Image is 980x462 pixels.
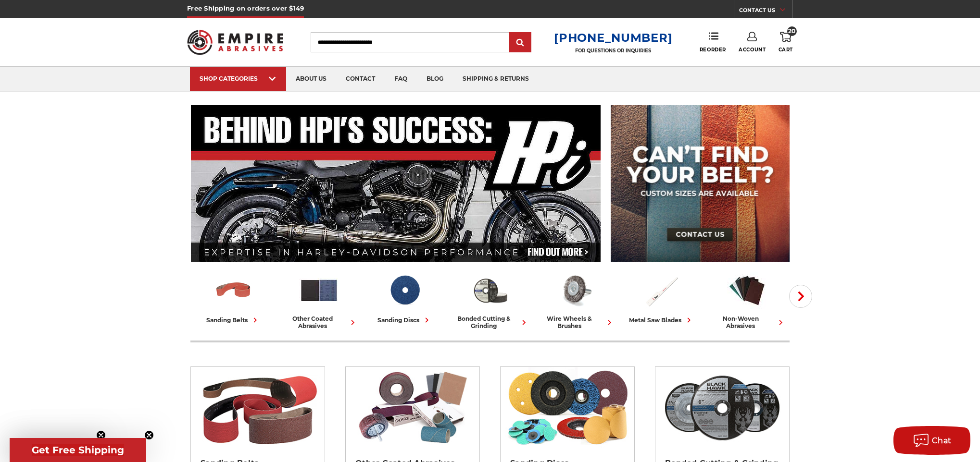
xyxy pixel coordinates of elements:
a: about us [286,67,336,91]
input: Submit [511,33,530,52]
span: Cart [779,47,793,53]
a: non-woven abrasives [708,270,786,329]
div: Get Free ShippingClose teaser [10,438,146,462]
div: other coated abrasives [280,315,358,329]
img: Non-woven Abrasives [727,270,767,310]
img: Sanding Discs [505,367,630,449]
div: metal saw blades [629,315,694,325]
a: faq [385,67,417,91]
a: Reorder [700,32,726,52]
img: Sanding Discs [385,270,425,310]
img: Sanding Belts [196,367,320,449]
img: Sanding Belts [214,270,253,310]
img: Bonded Cutting & Grinding [470,270,510,310]
a: sanding discs [365,270,443,325]
div: bonded cutting & grinding [451,315,529,329]
img: Wire Wheels & Brushes [556,270,596,310]
a: bonded cutting & grinding [451,270,529,329]
a: 20 Cart [779,32,793,53]
span: Reorder [700,47,726,53]
a: blog [417,67,453,91]
p: FOR QUESTIONS OR INQUIRIES [554,48,672,54]
a: shipping & returns [453,67,539,91]
a: metal saw blades [622,270,700,325]
img: Bonded Cutting & Grinding [660,367,785,449]
a: [PHONE_NUMBER] [554,31,672,45]
img: Other Coated Abrasives [351,367,475,449]
img: Empire Abrasives [187,24,283,61]
img: Metal Saw Blades [641,270,681,310]
a: sanding belts [194,270,272,325]
img: Banner for an interview featuring Horsepower Inc who makes Harley performance upgrades featured o... [191,105,601,262]
div: sanding discs [377,315,432,325]
span: 20 [787,26,797,36]
button: Next [789,285,812,308]
button: Close teaser [144,430,154,440]
div: wire wheels & brushes [537,315,615,329]
a: contact [336,67,385,91]
img: Other Coated Abrasives [299,270,339,310]
a: CONTACT US [739,5,792,18]
div: SHOP CATEGORIES [200,75,276,82]
a: other coated abrasives [280,270,358,329]
button: Chat [893,426,970,455]
span: Get Free Shipping [32,444,124,456]
span: Chat [932,436,952,445]
img: promo banner for custom belts. [611,105,790,262]
button: Close teaser [96,430,106,440]
div: sanding belts [206,315,260,325]
span: Account [739,47,766,53]
a: wire wheels & brushes [537,270,615,329]
div: non-woven abrasives [708,315,786,329]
